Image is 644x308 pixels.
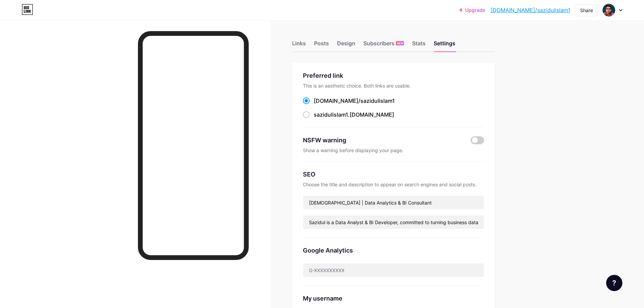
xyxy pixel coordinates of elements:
[434,39,455,51] div: Settings
[303,263,484,277] input: G-XXXXXXXXXX
[303,136,461,145] div: NSFW warning
[337,39,355,51] div: Design
[303,71,484,80] div: Preferred link
[580,7,593,14] div: Share
[314,97,395,105] div: [DOMAIN_NAME]/
[303,246,484,255] div: Google Analytics
[602,4,615,17] img: sazidthe1
[303,215,484,229] input: Description (max 160 chars)
[314,111,348,118] span: sazidulislam1
[303,182,484,187] div: Choose the title and description to appear on search engines and social posts.
[360,97,395,104] span: sazidulislam1
[303,147,484,153] div: Show a warning before displaying your page.
[303,294,484,303] div: My username
[491,6,570,14] a: [DOMAIN_NAME]/sazidulislam1
[303,170,484,179] div: SEO
[292,39,306,51] div: Links
[459,7,485,13] a: Upgrade
[303,83,484,89] div: This is an aesthetic choice. Both links are usable.
[412,39,426,51] div: Stats
[303,196,484,209] input: Title
[397,41,403,45] span: NEW
[314,39,329,51] div: Posts
[314,111,394,119] div: .[DOMAIN_NAME]
[363,39,404,51] div: Subscribers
